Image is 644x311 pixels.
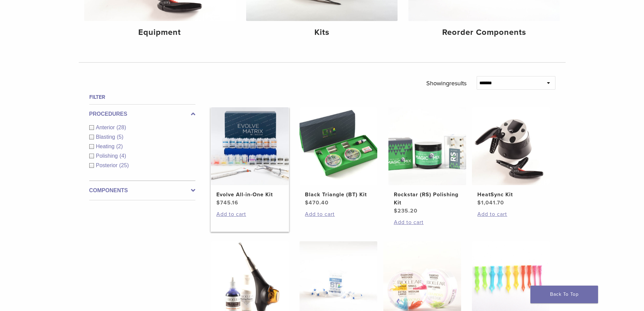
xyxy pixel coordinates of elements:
span: (28) [117,125,126,130]
span: $ [477,199,481,206]
span: Anterior [96,125,117,130]
a: Evolve All-in-One KitEvolve All-in-One Kit $745.16 [211,107,289,207]
h4: Filter [89,93,195,101]
span: (25) [119,162,129,168]
span: Heating [96,143,116,149]
span: $ [305,199,309,206]
h2: Rockstar (RS) Polishing Kit [394,191,461,207]
img: HeatSync Kit [472,107,550,185]
img: Rockstar (RS) Polishing Kit [388,107,466,185]
span: (5) [117,134,123,140]
img: Evolve All-in-One Kit [211,107,289,185]
a: Add to cart: “Black Triangle (BT) Kit” [305,210,372,218]
a: Add to cart: “HeatSync Kit” [477,210,544,218]
span: (2) [116,143,123,149]
a: Back To Top [530,286,598,303]
a: Add to cart: “Rockstar (RS) Polishing Kit” [394,218,461,226]
bdi: 235.20 [394,207,418,214]
h2: Black Triangle (BT) Kit [305,191,372,199]
p: Showing results [426,76,467,90]
span: $ [394,207,398,214]
span: Polishing [96,153,120,159]
bdi: 745.16 [216,199,238,206]
label: Components [89,186,195,195]
span: $ [216,199,220,206]
span: (4) [119,153,126,159]
a: Add to cart: “Evolve All-in-One Kit” [216,210,283,218]
h4: Reorder Components [414,26,554,39]
h2: HeatSync Kit [477,191,544,199]
a: HeatSync KitHeatSync Kit $1,041.70 [472,107,550,207]
bdi: 1,041.70 [477,199,504,206]
span: Posterior [96,162,119,168]
span: Blasting [96,134,117,140]
a: Rockstar (RS) Polishing KitRockstar (RS) Polishing Kit $235.20 [388,107,467,215]
h4: Equipment [90,26,230,39]
label: Procedures [89,110,195,118]
a: Black Triangle (BT) KitBlack Triangle (BT) Kit $470.40 [299,107,378,207]
h4: Kits [252,26,392,39]
img: Black Triangle (BT) Kit [300,107,377,185]
h2: Evolve All-in-One Kit [216,191,283,199]
bdi: 470.40 [305,199,329,206]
